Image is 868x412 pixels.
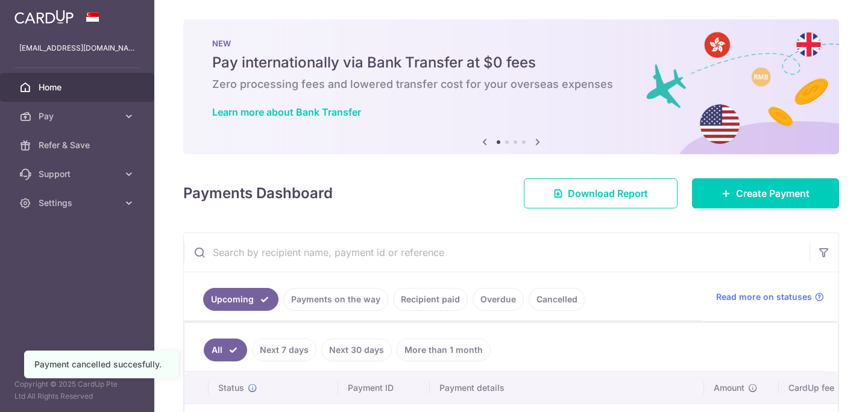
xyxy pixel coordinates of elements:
a: Next 7 days [252,339,316,361]
span: Settings [39,197,118,209]
iframe: Opens a widget where you can find more information [790,376,856,406]
th: Payment ID [338,372,430,404]
a: Cancelled [529,288,585,311]
span: Download Report [568,186,648,201]
a: More than 1 month [397,339,491,361]
img: Bank transfer banner [183,19,839,154]
span: Amount [714,382,744,394]
span: Home [39,81,118,93]
a: Create Payment [692,178,839,208]
span: Support [39,168,118,180]
h4: Payments Dashboard [183,183,333,204]
p: NEW [212,39,810,48]
a: Recipient paid [393,288,468,311]
a: Payments on the way [283,288,388,311]
h6: Zero processing fees and lowered transfer cost for your overseas expenses [212,77,810,92]
a: Read more on statuses [716,291,824,303]
a: Upcoming [203,288,278,311]
a: Overdue [473,288,524,311]
span: Status [218,382,244,394]
span: Create Payment [736,186,810,201]
p: [EMAIL_ADDRESS][DOMAIN_NAME] [19,42,135,54]
span: Refer & Save [39,139,118,151]
img: CardUp [14,10,74,24]
a: Next 30 days [321,339,392,361]
a: Learn more about Bank Transfer [212,106,361,118]
span: CardUp fee [788,382,834,394]
span: Read more on statuses [716,291,812,303]
h5: Pay internationally via Bank Transfer at $0 fees [212,53,810,72]
div: Payment cancelled succesfully. [34,358,168,370]
a: Download Report [524,178,678,208]
th: Payment details [430,372,704,404]
span: Pay [39,110,118,122]
a: All [204,339,247,361]
input: Search by recipient name, payment id or reference [184,233,810,272]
